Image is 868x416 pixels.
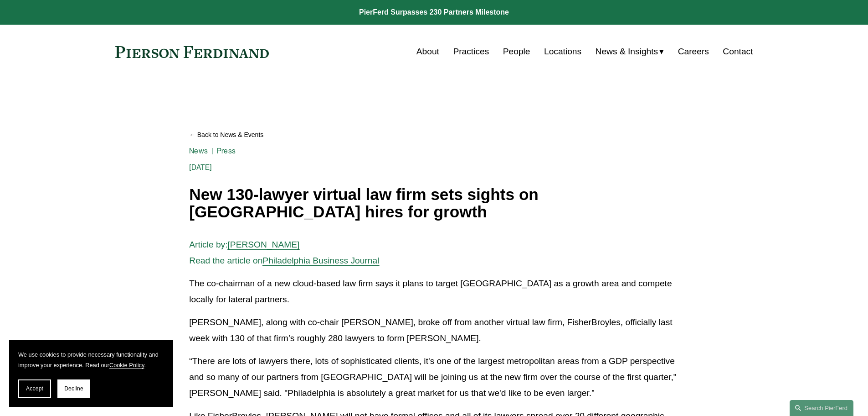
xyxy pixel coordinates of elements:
[544,43,581,60] a: Locations
[228,240,300,249] a: [PERSON_NAME]
[57,379,90,398] button: Decline
[503,43,530,60] a: People
[678,43,709,60] a: Careers
[596,43,664,60] a: folder dropdown
[18,349,164,370] p: We use cookies to provide necessary functionality and improve your experience. Read our .
[217,147,236,155] a: Press
[416,43,439,60] a: About
[109,362,144,369] a: Cookie Policy
[9,340,173,407] section: Cookie banner
[189,240,227,249] span: Article by:
[189,147,208,155] a: News
[18,379,51,398] button: Accept
[189,276,678,307] p: The co-chairman of a new cloud-based law firm says it plans to target [GEOGRAPHIC_DATA] as a grow...
[453,43,489,60] a: Practices
[64,385,83,392] span: Decline
[189,353,678,401] p: “There are lots of lawyers there, lots of sophisticated clients, it's one of the largest metropol...
[790,400,853,416] a: Search this site
[189,256,262,265] span: Read the article on
[596,44,658,60] span: News & Insights
[262,256,379,265] a: Philadelphia Business Journal
[189,127,678,143] a: Back to News & Events
[189,163,212,172] span: [DATE]
[189,315,678,346] p: [PERSON_NAME], along with co-chair [PERSON_NAME], broke off from another virtual law firm, Fisher...
[723,43,753,60] a: Contact
[189,186,678,221] h1: New 130-lawyer virtual law firm sets sights on [GEOGRAPHIC_DATA] hires for growth
[26,385,43,392] span: Accept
